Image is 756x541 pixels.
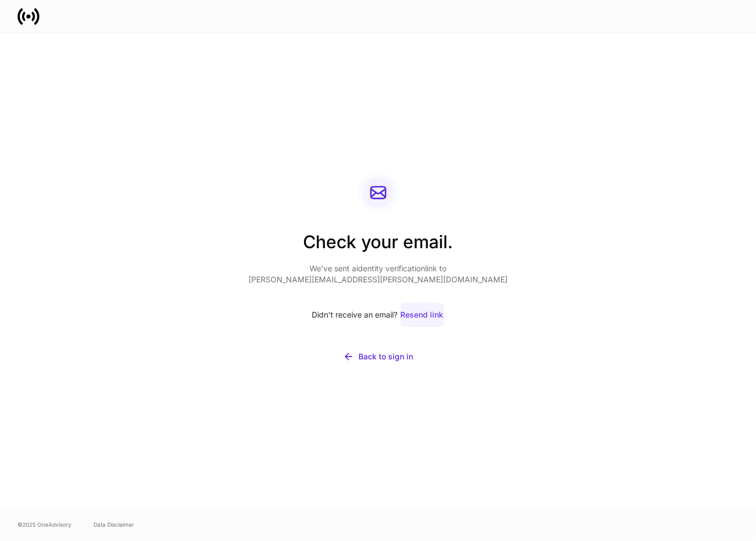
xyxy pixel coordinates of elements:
button: Resend link [400,303,444,327]
p: We’ve sent a identity verification link to [PERSON_NAME][EMAIL_ADDRESS][PERSON_NAME][DOMAIN_NAME] [249,263,507,285]
div: Back to sign in [358,351,413,362]
div: Didn’t receive an email? [249,303,507,327]
div: Resend link [401,309,444,320]
h2: Check your email. [249,230,507,263]
span: © 2025 OneAdvisory [18,520,71,529]
a: Data Disclaimer [93,520,134,529]
button: Back to sign in [249,345,507,369]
